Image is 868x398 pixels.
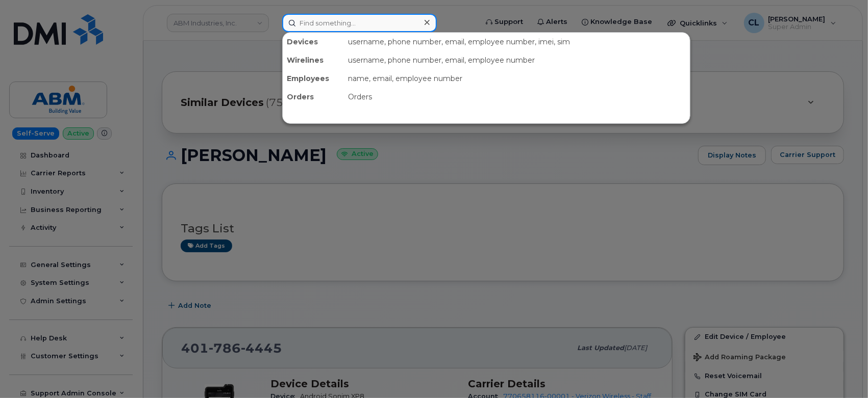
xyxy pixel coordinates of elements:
[344,51,690,69] div: username, phone number, email, employee number
[283,69,344,88] div: Employees
[344,69,690,88] div: name, email, employee number
[283,33,344,51] div: Devices
[344,33,690,51] div: username, phone number, email, employee number, imei, sim
[283,88,344,106] div: Orders
[283,51,344,69] div: Wirelines
[344,88,690,106] div: Orders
